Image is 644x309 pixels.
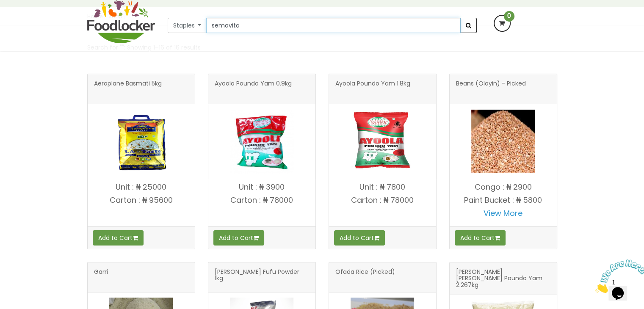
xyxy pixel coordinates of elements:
button: Add to Cart [455,230,506,246]
span: Ofada Rice (Picked) [335,269,395,286]
img: Ayoola Poundo Yam 0.9kg [230,110,293,173]
img: Aeroplane Basmati 5kg [109,110,173,173]
span: 1 [3,3,7,11]
i: Add to cart [133,235,138,241]
button: Add to Cart [93,230,144,246]
img: Chat attention grabber [3,3,56,37]
p: Unit : ₦ 7800 [329,183,436,191]
span: 0 [504,11,514,22]
i: Add to cart [253,235,259,241]
p: Paint Bucket : ₦ 5800 [450,196,557,204]
button: Add to Cart [213,230,264,246]
button: Staples [168,18,207,33]
p: Carton : ₦ 78000 [329,196,436,204]
span: Garri [94,269,108,286]
p: Unit : ₦ 3900 [208,183,315,191]
span: [PERSON_NAME] [PERSON_NAME] Poundo Yam 2.267kg [456,269,550,286]
span: [PERSON_NAME] Fufu Powder 1kg [215,269,309,286]
span: Ayoola Poundo Yam 0.9kg [215,80,292,97]
p: Carton : ₦ 78000 [208,196,315,204]
p: Unit : ₦ 25000 [88,183,195,191]
span: Beans (Oloyin) - Picked [456,80,526,97]
iframe: chat widget [591,256,644,296]
p: Carton : ₦ 95600 [88,196,195,204]
i: Add to cart [495,235,500,241]
span: Ayoola Poundo Yam 1.8kg [335,80,410,97]
input: Search our variety of products [206,18,460,33]
span: Aeroplane Basmati 5kg [94,80,162,97]
a: View More [484,208,522,218]
button: Add to Cart [334,230,385,246]
img: Ayoola Poundo Yam 1.8kg [351,110,414,173]
i: Add to cart [374,235,379,241]
img: Beans (Oloyin) - Picked [471,110,535,173]
p: Congo : ₦ 2900 [450,183,557,191]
